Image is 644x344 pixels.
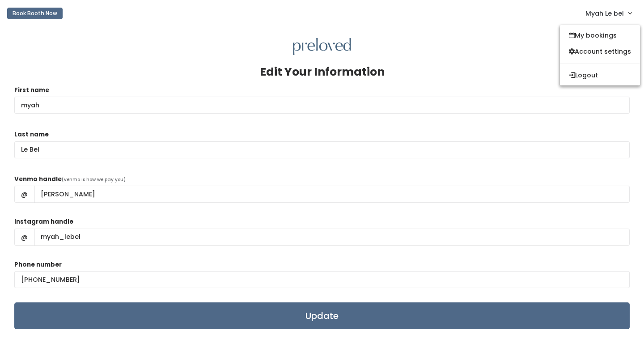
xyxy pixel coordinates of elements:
span: (venmo is how we pay you) [62,176,126,183]
label: Phone number [14,260,62,269]
h3: Edit Your Information [260,66,385,78]
input: (___) ___-____ [14,271,630,288]
label: First name [14,86,49,95]
input: handle [34,186,630,203]
input: Update [14,302,630,329]
span: @ [14,186,34,203]
label: Venmo handle [14,175,62,184]
a: Book Booth Now [7,4,63,23]
label: Last name [14,130,49,139]
a: Account settings [560,43,640,59]
input: handle [34,229,630,246]
button: Logout [560,67,640,83]
span: @ [14,229,34,246]
img: preloved logo [293,38,351,55]
button: Book Booth Now [7,8,63,19]
label: Instagram handle [14,217,73,226]
a: Myah Le bel [576,4,640,23]
a: My bookings [560,27,640,43]
span: Myah Le bel [585,8,624,18]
